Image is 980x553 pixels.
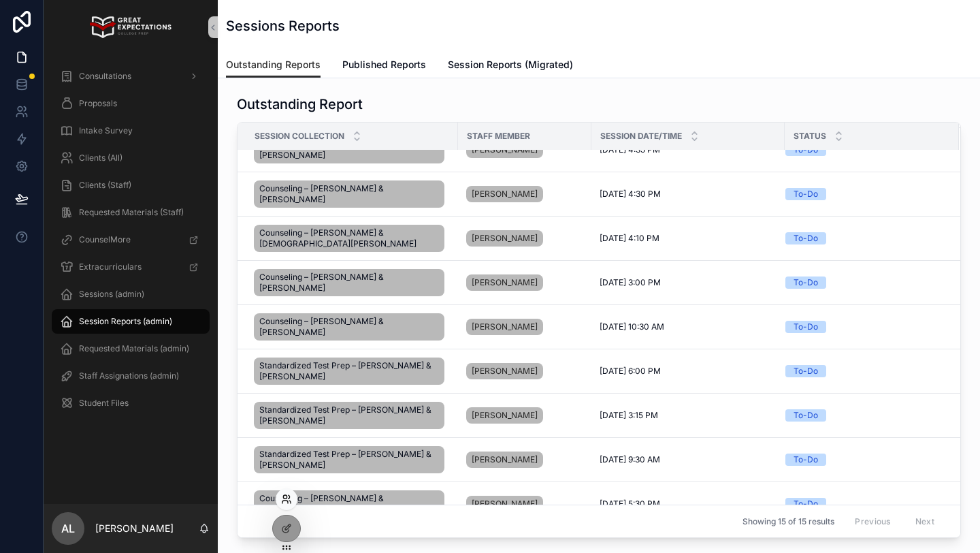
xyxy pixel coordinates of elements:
span: Intake Survey [79,125,133,136]
a: [PERSON_NAME] [466,274,543,291]
h1: Outstanding Report [237,95,363,114]
span: Session Reports (admin) [79,316,172,327]
div: To-Do [794,454,818,466]
span: [DATE] 10:30 AM [600,321,664,332]
span: Standardized Test Prep – [PERSON_NAME] & [PERSON_NAME] [259,405,439,426]
a: [PERSON_NAME] [466,449,583,471]
a: To-Do [785,454,943,466]
a: [PERSON_NAME] [466,183,583,205]
span: [PERSON_NAME] [472,277,538,288]
a: Standardized Test Prep – [PERSON_NAME] & [PERSON_NAME] [254,399,450,432]
a: [PERSON_NAME] [466,452,543,468]
span: [DATE] 4:30 PM [600,189,661,200]
span: [PERSON_NAME] [472,189,538,200]
span: Counseling – [PERSON_NAME] & [DEMOGRAPHIC_DATA][PERSON_NAME] [259,227,439,249]
a: Published Reports [342,52,426,80]
a: [DATE] 3:00 PM [600,277,777,288]
span: [PERSON_NAME] [472,321,538,332]
a: [DATE] 3:15 PM [600,410,777,421]
a: [DATE] 4:30 PM [600,189,777,200]
div: To-Do [794,232,818,244]
a: [PERSON_NAME] [466,272,583,294]
a: To-Do [785,498,943,510]
h1: Sessions Reports [226,16,340,35]
span: Requested Materials (Staff) [79,207,184,218]
span: [PERSON_NAME] [472,410,538,421]
a: Standardized Test Prep – [PERSON_NAME] & [PERSON_NAME] [254,443,450,476]
span: Counseling – [PERSON_NAME] & [PERSON_NAME] [259,316,439,338]
span: [DATE] 5:30 PM [600,499,660,509]
img: App logo [90,16,171,38]
a: Requested Materials (admin) [52,336,210,361]
a: [PERSON_NAME] [466,493,583,515]
a: Standardized Test Prep – [PERSON_NAME] & [PERSON_NAME] [254,355,450,388]
a: Intake Survey [52,118,210,143]
span: Counseling – [PERSON_NAME] & [PERSON_NAME] [259,272,439,294]
a: Extracurriculars [52,255,210,279]
a: To-Do [785,365,943,377]
span: Outstanding Reports [226,58,321,72]
a: [DATE] 9:30 AM [600,454,777,465]
span: [PERSON_NAME] [472,499,538,509]
a: Counseling – [PERSON_NAME] & [PERSON_NAME] [254,488,450,520]
div: To-Do [794,409,818,422]
span: Extracurriculars [79,262,142,272]
span: Showing 15 of 15 results [742,516,834,527]
a: Clients (All) [52,146,210,170]
span: Published Reports [342,58,426,72]
span: Student Files [79,398,129,409]
a: [DATE] 4:10 PM [600,233,777,244]
a: To-Do [785,321,943,333]
div: To-Do [794,188,818,200]
a: [PERSON_NAME] [466,319,543,335]
a: [PERSON_NAME] [466,405,583,426]
div: scrollable content [44,54,218,433]
span: Session collection [255,131,344,142]
span: Session Reports (Migrated) [448,58,573,72]
a: [PERSON_NAME] [466,407,543,424]
a: To-Do [785,188,943,200]
span: [DATE] 3:00 PM [600,277,661,288]
span: Proposals [79,98,117,109]
a: Consultations [52,64,210,89]
a: Outstanding Reports [226,52,321,78]
a: Counseling – [PERSON_NAME] & [PERSON_NAME] [254,178,450,210]
div: To-Do [794,321,818,333]
a: [DATE] 6:00 PM [600,366,777,377]
span: [PERSON_NAME] [472,366,538,377]
a: Counseling – [PERSON_NAME] & [PERSON_NAME] [254,266,450,299]
span: Clients (Staff) [79,180,131,191]
a: Clients (Staff) [52,173,210,197]
a: Student Files [52,391,210,415]
a: [PERSON_NAME] [466,227,583,249]
span: Staff Member [467,131,530,142]
span: Session Date/Time [600,131,682,142]
a: [DATE] 5:30 PM [600,499,777,509]
a: [PERSON_NAME] [466,363,543,379]
a: [PERSON_NAME] [466,186,543,202]
span: Counseling – [PERSON_NAME] & [PERSON_NAME] [259,493,439,515]
span: Standardized Test Prep – [PERSON_NAME] & [PERSON_NAME] [259,360,439,382]
a: To-Do [785,232,943,244]
span: Standardized Test Prep – [PERSON_NAME] & [PERSON_NAME] [259,449,439,471]
a: To-Do [785,276,943,289]
div: To-Do [794,365,818,377]
span: [DATE] 6:00 PM [600,366,661,377]
a: CounselMore [52,227,210,252]
span: [PERSON_NAME] [472,233,538,244]
span: Clients (All) [79,153,122,163]
span: [DATE] 3:15 PM [600,410,658,421]
span: Counseling – [PERSON_NAME] & [PERSON_NAME] [259,183,439,205]
a: Requested Materials (Staff) [52,200,210,225]
span: CounselMore [79,234,131,245]
span: [DATE] 4:10 PM [600,233,659,244]
span: Status [794,131,826,142]
span: Consultations [79,71,131,82]
span: [DATE] 9:30 AM [600,454,660,465]
span: Sessions (admin) [79,289,144,300]
a: [PERSON_NAME] [466,496,543,512]
a: Counseling – [PERSON_NAME] & [DEMOGRAPHIC_DATA][PERSON_NAME] [254,222,450,255]
a: Counseling – [PERSON_NAME] & [PERSON_NAME] [254,311,450,343]
div: To-Do [794,498,818,510]
a: Session Reports (admin) [52,309,210,334]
